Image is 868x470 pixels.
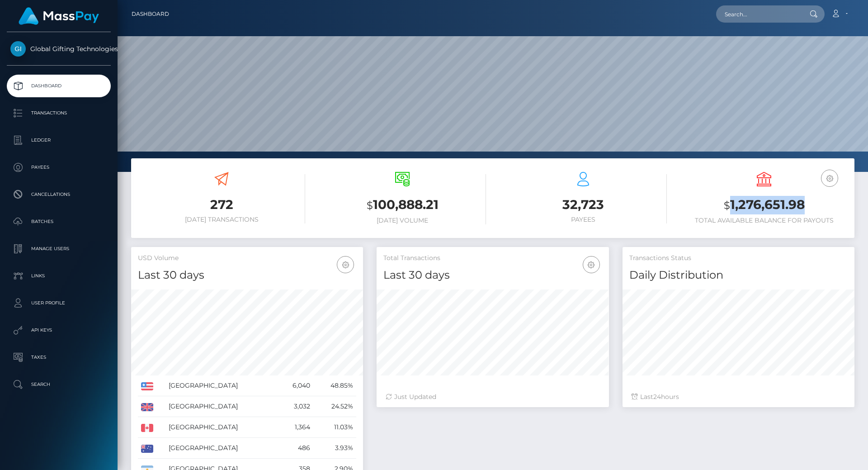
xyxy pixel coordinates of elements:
[313,375,356,396] td: 48.85%
[10,41,26,57] img: Global Gifting Technologies Inc
[7,265,111,287] a: Links
[7,75,111,97] a: Dashboard
[165,417,278,438] td: [GEOGRAPHIC_DATA]
[7,183,111,206] a: Cancellations
[278,396,313,417] td: 3,032
[138,254,356,263] h5: USD Volume
[716,5,801,23] input: Search...
[141,382,153,390] img: US.png
[165,375,278,396] td: [GEOGRAPHIC_DATA]
[7,102,111,124] a: Transactions
[278,417,313,438] td: 1,364
[680,217,848,224] h6: Total Available Balance for Payouts
[319,196,486,214] h3: 100,888.21
[319,217,486,224] h6: [DATE] Volume
[313,417,356,438] td: 11.03%
[632,392,845,402] div: Last hours
[383,254,602,263] h5: Total Transactions
[132,5,169,24] a: Dashboard
[10,188,107,201] p: Cancellations
[629,254,848,263] h5: Transactions Status
[165,438,278,459] td: [GEOGRAPHIC_DATA]
[7,319,111,342] a: API Keys
[629,267,848,283] h4: Daily Distribution
[7,292,111,314] a: User Profile
[10,269,107,283] p: Links
[7,129,111,152] a: Ledger
[724,199,730,212] small: $
[19,7,99,25] img: MassPay Logo
[10,106,107,120] p: Transactions
[313,396,356,417] td: 24.52%
[10,242,107,256] p: Manage Users
[10,133,107,147] p: Ledger
[680,196,848,214] h3: 1,276,651.98
[138,196,305,214] h3: 272
[500,216,667,223] h6: Payees
[7,237,111,260] a: Manage Users
[165,396,278,417] td: [GEOGRAPHIC_DATA]
[10,351,107,364] p: Taxes
[653,393,661,401] span: 24
[7,210,111,233] a: Batches
[141,424,153,432] img: CA.png
[138,216,305,223] h6: [DATE] Transactions
[7,156,111,179] a: Payees
[141,403,153,411] img: GB.png
[500,196,667,214] h3: 32,723
[10,79,107,93] p: Dashboard
[367,199,373,212] small: $
[10,378,107,391] p: Search
[383,267,602,283] h4: Last 30 days
[138,267,356,283] h4: Last 30 days
[7,45,111,53] span: Global Gifting Technologies Inc
[386,392,599,402] div: Just Updated
[313,438,356,459] td: 3.93%
[7,373,111,396] a: Search
[10,323,107,337] p: API Keys
[10,296,107,310] p: User Profile
[278,375,313,396] td: 6,040
[10,215,107,228] p: Batches
[278,438,313,459] td: 486
[7,346,111,369] a: Taxes
[141,445,153,453] img: AU.png
[10,161,107,174] p: Payees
